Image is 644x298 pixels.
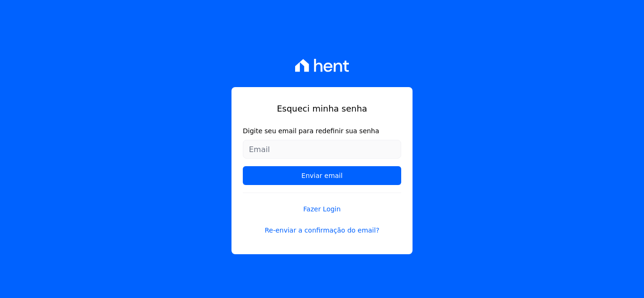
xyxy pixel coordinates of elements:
[243,166,401,185] input: Enviar email
[243,140,401,159] input: Email
[243,226,401,235] a: Re-enviar a confirmação do email?
[243,102,401,115] h1: Esqueci minha senha
[243,193,401,214] a: Fazer Login
[243,126,401,136] label: Digite seu email para redefinir sua senha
